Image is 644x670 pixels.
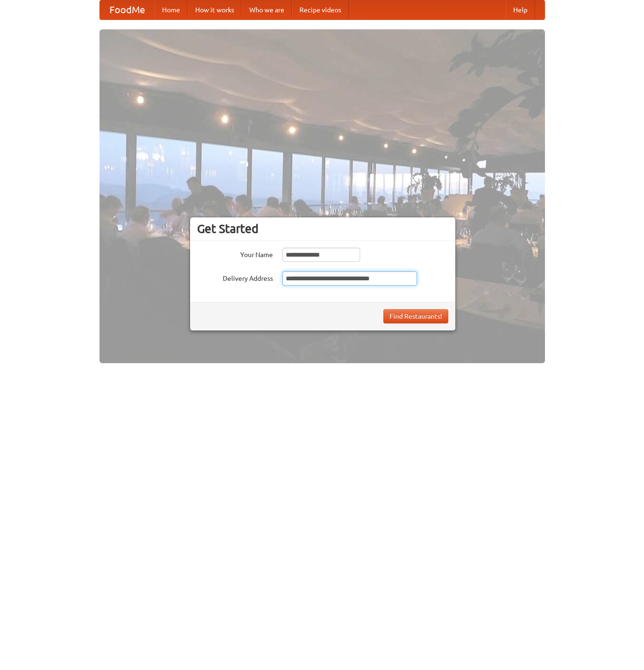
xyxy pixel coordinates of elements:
a: Recipe videos [292,0,349,19]
a: Help [506,0,535,19]
h3: Get Started [197,222,448,236]
button: Find Restaurants! [383,309,448,323]
a: Who we are [242,0,292,19]
label: Delivery Address [197,271,273,283]
a: Home [154,0,188,19]
a: FoodMe [100,0,154,19]
label: Your Name [197,248,273,259]
a: How it works [188,0,242,19]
